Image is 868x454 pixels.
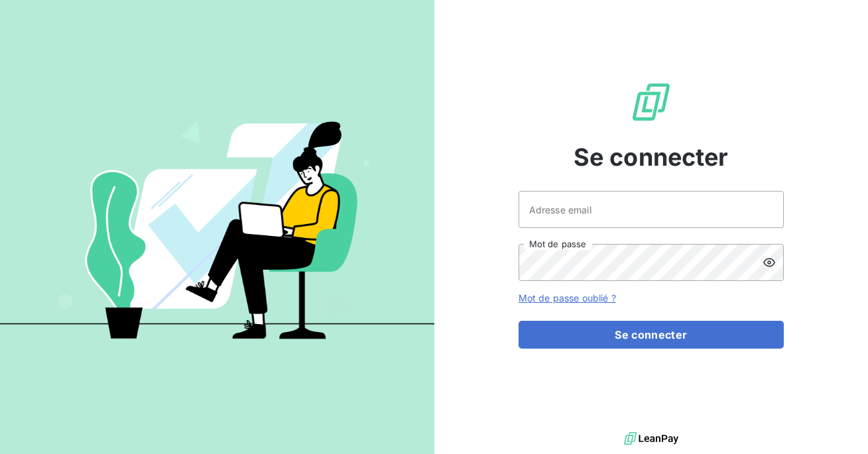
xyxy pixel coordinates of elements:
[630,81,672,123] img: Logo LeanPay
[624,429,678,449] img: logo
[519,191,784,228] input: placeholder
[574,139,729,175] span: Se connecter
[519,292,616,304] a: Mot de passe oublié ?
[519,321,784,349] button: Se connecter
